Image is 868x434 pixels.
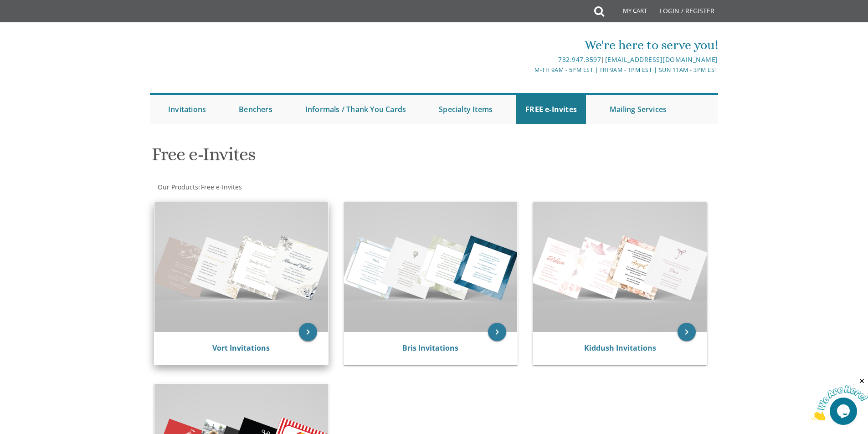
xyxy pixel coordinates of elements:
a: Benchers [230,95,282,124]
img: Bris Invitations [344,202,518,332]
div: M-Th 9am - 5pm EST | Fri 9am - 1pm EST | Sun 11am - 3pm EST [340,65,718,75]
a: keyboard_arrow_right [678,323,696,341]
a: Invitations [159,95,215,124]
h1: Free e-Invites [152,144,524,171]
span: Free e-Invites [201,183,242,191]
a: Specialty Items [430,95,502,124]
a: FREE e-Invites [516,95,586,124]
img: Vort Invitations [154,202,328,332]
a: Our Products [157,183,198,191]
a: Informals / Thank You Cards [296,95,415,124]
div: We're here to serve you! [340,36,718,54]
a: keyboard_arrow_right [299,323,317,341]
a: Kiddush Invitations [584,343,656,353]
a: My Cart [603,1,653,24]
div: | [340,54,718,65]
img: Kiddush Invitations [533,202,707,332]
a: Mailing Services [601,95,676,124]
a: 732.947.3597 [558,55,601,64]
a: Free e-Invites [200,183,242,191]
a: Vort Invitations [212,343,270,353]
a: keyboard_arrow_right [488,323,506,341]
a: [EMAIL_ADDRESS][DOMAIN_NAME] [605,55,718,64]
a: Bris Invitations [402,343,458,353]
div: : [150,183,434,192]
iframe: chat widget [812,377,868,420]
